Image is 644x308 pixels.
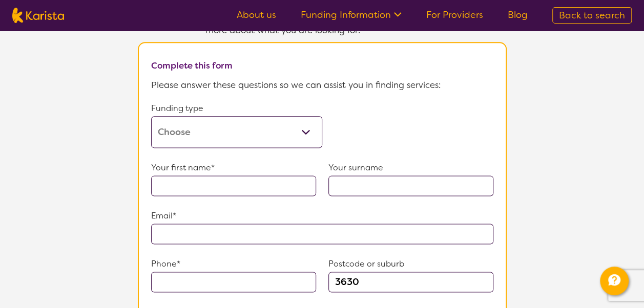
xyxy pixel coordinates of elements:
p: Funding type [151,101,322,116]
b: Complete this form [151,60,233,71]
p: Your first name* [151,160,316,175]
p: Please answer these questions so we can assist you in finding services: [151,77,493,93]
a: Funding Information [301,9,402,21]
img: Karista logo [12,8,64,23]
p: Email* [151,208,493,224]
a: Blog [508,9,528,21]
a: About us [237,9,276,21]
p: Phone* [151,256,316,272]
a: For Providers [426,9,483,21]
a: Back to search [552,7,632,24]
button: Channel Menu [600,267,629,295]
span: Back to search [559,9,625,21]
p: Postcode or suburb [328,256,493,272]
p: Your surname [328,160,493,175]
